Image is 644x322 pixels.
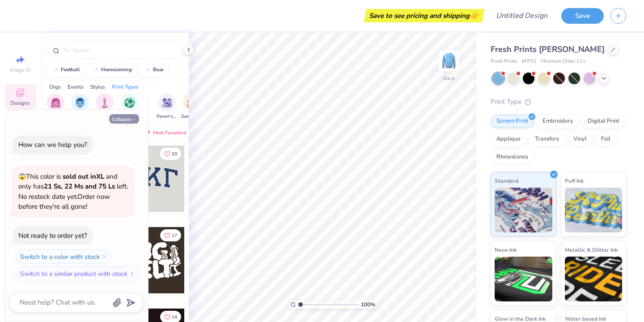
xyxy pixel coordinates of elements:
strong: 21 Ss, 22 Ms and 75 Ls [44,182,115,191]
img: trend_line.gif [144,67,151,73]
div: bear [153,67,164,72]
div: How can we help you? [18,140,87,149]
input: Untitled Design [489,7,555,25]
span: Fresh Prints [PERSON_NAME] [491,44,605,55]
span: Fresh Prints [491,58,517,65]
div: football [61,67,80,72]
img: Game Day Image [186,98,197,108]
button: Switch to a similar product with stock [15,266,140,281]
span: Standard [495,176,518,185]
span: Game Day [181,113,202,120]
div: Applique [491,133,526,146]
button: Collapse [109,114,139,124]
img: Puff Ink [565,188,623,232]
div: Most Favorited [140,127,191,138]
img: Fraternity Image [75,98,85,108]
img: Back [440,52,458,70]
button: filter button [70,94,90,120]
span: Image AI [10,66,31,73]
div: filter for Sports [120,94,138,120]
img: Switch to a similar product with stock [129,271,135,276]
img: Club Image [100,98,110,108]
span: Parent's Weekend [157,113,177,120]
span: 100 % [361,301,375,309]
button: Like [160,148,181,160]
button: filter button [47,94,64,120]
div: Rhinestones [491,150,534,164]
div: Back [443,74,455,82]
button: homecoming [87,63,136,77]
img: Sports Image [124,98,135,108]
img: trend_line.gif [92,67,99,73]
div: Orgs [49,83,61,91]
div: filter for Club [96,94,114,120]
div: Vinyl [568,133,593,146]
div: Print Types [112,83,139,91]
button: Switch to a color with stock [15,249,112,264]
div: Print Type [491,97,626,107]
span: 14 [172,315,177,319]
div: Events [68,83,84,91]
div: homecoming [101,67,132,72]
span: 33 [172,152,177,156]
button: filter button [96,94,114,120]
span: # FP31 [521,58,537,65]
span: 17 [172,233,177,238]
img: Switch to a color with stock [102,254,107,259]
button: bear [139,63,168,77]
button: filter button [157,94,177,120]
img: Sorority Image [51,98,61,108]
div: Transfers [529,133,565,146]
button: Save [561,8,604,24]
strong: sold out in XL [63,172,104,181]
img: trend_line.gif [52,67,59,73]
img: Neon Ink [495,257,552,301]
span: Puff Ink [565,176,584,185]
img: Metallic & Glitter Ink [565,257,623,301]
div: Embroidery [537,115,579,128]
span: Designs [10,99,30,107]
div: Save to see pricing and shipping [366,9,482,22]
button: filter button [120,94,138,120]
div: Styles [90,83,105,91]
div: Not ready to order yet? [18,231,87,240]
div: Screen Print [491,115,534,128]
button: filter button [181,94,202,120]
div: Foil [595,133,616,146]
span: 😱 [18,172,26,181]
div: filter for Fraternity [70,94,90,120]
span: Metallic & Glitter Ink [565,245,618,254]
div: filter for Sorority [47,94,64,120]
button: Like [160,229,181,241]
div: filter for Game Day [181,94,202,120]
img: Standard [495,188,552,232]
div: filter for Parent's Weekend [157,94,177,120]
span: Neon Ink [495,245,517,254]
span: This color is and only has left . No restock date yet. Order now before they're all gone! [18,172,128,211]
div: Digital Print [582,115,625,128]
input: Try "Alpha" [62,46,176,55]
span: Minimum Order: 12 + [541,58,586,65]
span: 👉 [470,10,479,21]
img: Parent's Weekend Image [162,98,172,108]
button: football [47,63,84,77]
